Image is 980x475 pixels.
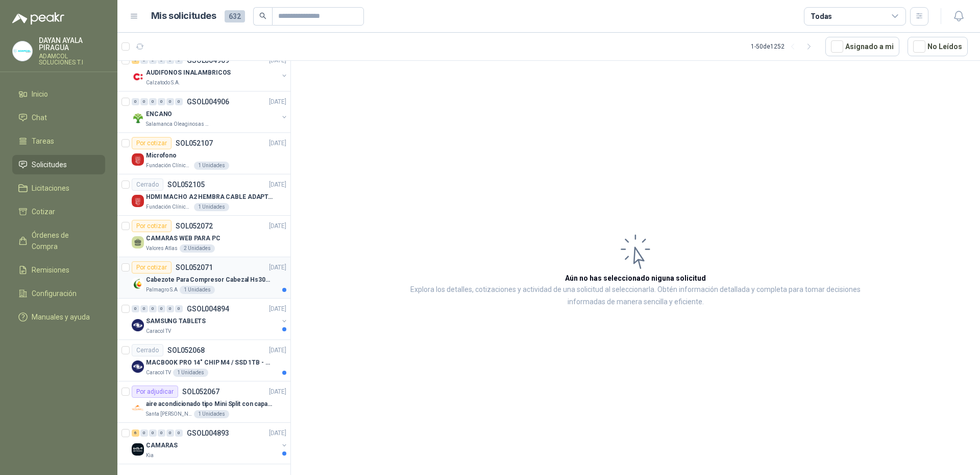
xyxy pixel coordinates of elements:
p: Santa [PERSON_NAME] [146,410,192,418]
h1: Mis solicitudes [151,9,216,24]
p: ADAMCOL SOLUCIONES T.I [39,53,105,65]
div: 2 Unidades [180,244,215,253]
p: GSOL004909 [187,57,229,64]
p: Kia [146,451,154,460]
img: Company Logo [132,278,144,290]
a: Configuración [12,284,105,303]
img: Company Logo [132,360,144,373]
a: Solicitudes [12,155,105,174]
div: 0 [166,98,174,105]
p: Fundación Clínica Shaio [146,203,192,211]
span: Tareas [32,135,54,147]
div: Cerrado [132,178,163,191]
button: Asignado a mi [825,37,899,56]
div: 0 [140,98,148,105]
span: Cotizar [32,206,55,217]
p: [DATE] [269,304,286,314]
p: Caracol TV [146,369,171,377]
span: Chat [32,112,47,123]
p: Fundación Clínica Shaio [146,162,192,170]
img: Company Logo [132,195,144,207]
p: [DATE] [269,346,286,355]
div: 0 [175,429,183,437]
img: Company Logo [132,153,144,166]
p: [DATE] [269,97,286,107]
div: 1 Unidades [194,203,229,211]
p: [DATE] [269,221,286,231]
div: 0 [132,305,139,312]
img: Company Logo [132,71,144,83]
a: 0 0 0 0 0 0 GSOL004894[DATE] Company LogoSAMSUNG TABLETSCaracol TV [132,303,288,335]
p: GSOL004894 [187,305,229,312]
p: Microfono [146,151,177,161]
span: Órdenes de Compra [32,230,95,252]
p: Caracol TV [146,327,171,335]
img: Company Logo [132,112,144,124]
img: Company Logo [132,443,144,456]
h3: Aún no has seleccionado niguna solicitud [565,273,706,284]
a: Licitaciones [12,178,105,198]
p: ENCANO [146,109,172,119]
a: Cotizar [12,202,105,221]
p: GSOL004906 [187,98,229,105]
div: Cerrado [132,344,163,356]
div: 1 Unidades [173,369,208,377]
a: Chat [12,108,105,127]
span: Manuales y ayuda [32,311,90,323]
div: 0 [175,98,183,105]
p: Explora los detalles, cotizaciones y actividad de una solicitud al seleccionarla. Obtén informaci... [393,284,878,308]
button: No Leídos [908,37,968,56]
a: Por cotizarSOL052072[DATE] CAMARAS WEB PARA PCValores Atlas2 Unidades [117,216,290,257]
div: 0 [149,429,157,437]
p: [DATE] [269,428,286,438]
a: CerradoSOL052068[DATE] Company LogoMACBOOK PRO 14" CHIP M4 / SSD 1TB - 24 GB RAMCaracol TV1 Unidades [117,340,290,381]
img: Logo peakr [12,12,64,25]
img: Company Logo [132,402,144,414]
p: Palmagro S.A [146,286,178,294]
div: 0 [166,305,174,312]
p: CAMARAS WEB PARA PC [146,234,220,243]
div: 0 [158,429,165,437]
img: Company Logo [13,41,32,61]
a: Por cotizarSOL052071[DATE] Company LogoCabezote Para Compresor Cabezal Hs3065a Nuevo Marca 3hpPal... [117,257,290,299]
p: SAMSUNG TABLETS [146,316,206,326]
p: [DATE] [269,139,286,148]
div: 6 [132,429,139,437]
p: [DATE] [269,180,286,190]
div: 0 [166,429,174,437]
div: 1 Unidades [180,286,215,294]
p: [DATE] [269,387,286,397]
p: SOL052072 [176,222,213,230]
a: Tareas [12,131,105,151]
div: 1 - 50 de 1252 [751,38,817,55]
p: SOL052107 [176,140,213,147]
a: Por cotizarSOL052107[DATE] Company LogoMicrofonoFundación Clínica Shaio1 Unidades [117,133,290,174]
p: Valores Atlas [146,244,178,253]
a: Por adjudicarSOL052067[DATE] Company Logoaire acondicionado tipo Mini Split con capacidad de 1200... [117,381,290,423]
div: Todas [811,11,832,22]
div: 0 [140,429,148,437]
p: GSOL004893 [187,429,229,437]
span: Configuración [32,288,77,299]
a: CerradoSOL052105[DATE] Company LogoHDMI MACHO A2 HEMBRA CABLE ADAPTADOR CONVERTIDOR FOR MONITFund... [117,174,290,216]
p: Calzatodo S.A. [146,79,180,87]
a: 9 0 0 0 0 0 GSOL004909[DATE] Company LogoAUDIFONOS INALAMBRICOSCalzatodo S.A. [132,54,288,87]
a: 0 0 0 0 0 0 GSOL004906[DATE] Company LogoENCANOSalamanca Oleaginosas SAS [132,96,288,128]
img: Company Logo [132,319,144,331]
p: Salamanca Oleaginosas SAS [146,120,210,128]
p: MACBOOK PRO 14" CHIP M4 / SSD 1TB - 24 GB RAM [146,358,273,368]
p: [DATE] [269,263,286,273]
a: Remisiones [12,260,105,280]
div: 0 [158,98,165,105]
div: 0 [140,305,148,312]
div: 0 [158,305,165,312]
span: Solicitudes [32,159,67,170]
p: SOL052067 [182,388,219,395]
div: 0 [149,98,157,105]
div: Por cotizar [132,220,171,232]
a: Inicio [12,84,105,104]
p: SOL052071 [176,264,213,271]
span: Inicio [32,88,48,100]
div: 0 [149,305,157,312]
a: Manuales y ayuda [12,307,105,327]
